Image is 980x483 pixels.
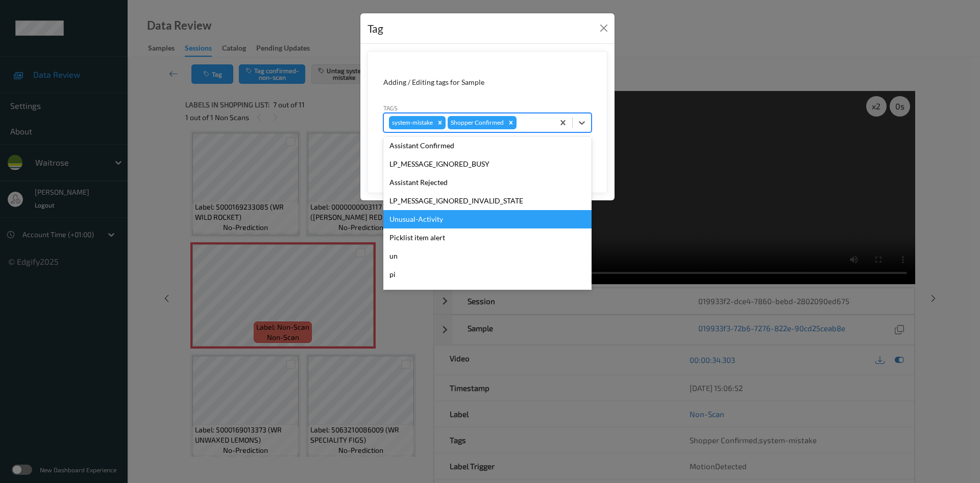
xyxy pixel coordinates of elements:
[434,116,446,129] div: Remove system-mistake
[383,284,592,302] div: Assitance Clean the Meachine
[383,228,592,247] div: Picklist item alert
[383,103,398,112] label: Tags
[383,192,592,210] div: LP_MESSAGE_IGNORED_INVALID_STATE
[597,21,611,35] button: Close
[389,116,434,129] div: system-mistake
[383,247,592,265] div: un
[383,210,592,228] div: Unusual-Activity
[383,173,592,192] div: Assistant Rejected
[367,20,383,37] div: Tag
[383,136,592,155] div: Assistant Confirmed
[448,116,505,129] div: Shopper Confirmed
[505,116,517,129] div: Remove Shopper Confirmed
[383,77,592,87] div: Adding / Editing tags for Sample
[383,265,592,284] div: pi
[383,155,592,173] div: LP_MESSAGE_IGNORED_BUSY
